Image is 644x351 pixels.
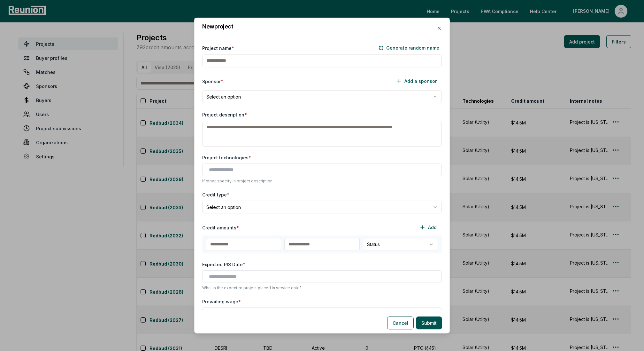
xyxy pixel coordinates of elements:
[202,261,245,268] label: Expected PIS Date
[202,24,234,29] h2: New project
[202,112,247,117] label: Project description
[202,224,239,231] label: Credit amounts
[202,78,223,85] label: Sponsor
[202,45,234,52] label: Project name
[376,44,442,52] button: Generate random name
[202,298,241,305] label: Prevailing wage
[414,221,442,234] button: Add
[387,317,414,330] button: Cancel
[202,179,442,184] p: If other, specify in project description
[391,75,442,88] button: Add a sponsor
[202,285,442,291] p: What is the expected project placed in service date?
[202,154,251,161] label: Project technologies
[416,317,442,330] button: Submit
[202,191,229,198] label: Credit type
